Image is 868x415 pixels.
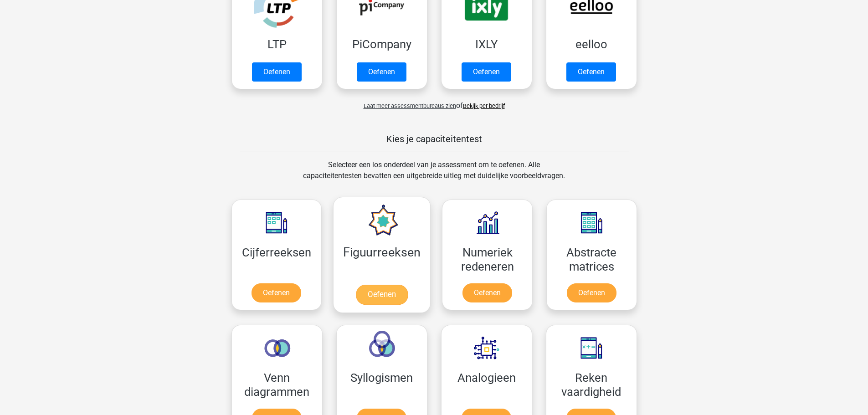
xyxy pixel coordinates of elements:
a: Oefenen [356,285,408,305]
span: Laat meer assessmentbureaus zien [364,102,456,109]
a: Oefenen [252,283,301,302]
h5: Kies je capaciteitentest [240,133,629,144]
a: Oefenen [462,62,511,82]
a: Bekijk per bedrijf [463,102,505,109]
a: Oefenen [252,62,302,82]
a: Oefenen [567,283,616,302]
div: of [225,93,644,111]
div: Selecteer een los onderdeel van je assessment om te oefenen. Alle capaciteitentesten bevatten een... [294,159,574,192]
a: Oefenen [462,283,512,302]
a: Oefenen [357,62,406,82]
a: Oefenen [566,62,616,82]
